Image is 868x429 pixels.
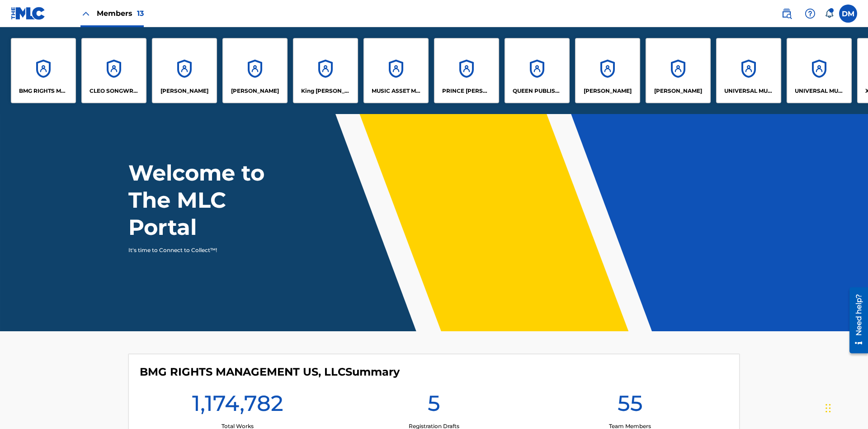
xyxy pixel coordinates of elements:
div: Drag [826,395,831,422]
img: MLC Logo [11,7,46,20]
h4: BMG RIGHTS MANAGEMENT US, LLC [140,365,400,379]
p: RONALD MCTESTERSON [654,87,702,95]
iframe: Chat Widget [823,386,868,429]
p: King McTesterson [301,87,350,95]
a: Accounts[PERSON_NAME] [575,38,640,103]
p: CLEO SONGWRITER [90,87,139,95]
h1: 1,174,782 [192,390,283,422]
div: Notifications [825,9,834,18]
h1: 5 [428,390,440,422]
span: Members [97,8,144,19]
a: AccountsUNIVERSAL MUSIC PUB GROUP [716,38,781,103]
img: help [805,8,816,19]
a: Public Search [778,5,796,23]
div: Help [801,5,819,23]
a: AccountsPRINCE [PERSON_NAME] [434,38,499,103]
a: AccountsBMG RIGHTS MANAGEMENT US, LLC [11,38,76,103]
p: QUEEN PUBLISHA [513,87,562,95]
a: AccountsKing [PERSON_NAME] [293,38,358,103]
img: Close [80,8,91,19]
h1: 55 [618,390,643,422]
a: Accounts[PERSON_NAME] [222,38,288,103]
a: Accounts[PERSON_NAME] [646,38,711,103]
p: ELVIS COSTELLO [160,87,208,95]
p: UNIVERSAL MUSIC PUB GROUP [795,87,844,95]
a: AccountsQUEEN PUBLISHA [505,38,570,103]
p: EYAMA MCSINGER [231,87,279,95]
p: MUSIC ASSET MANAGEMENT (MAM) [372,87,421,95]
a: Accounts[PERSON_NAME] [152,38,217,103]
a: AccountsMUSIC ASSET MANAGEMENT (MAM) [363,38,429,103]
p: UNIVERSAL MUSIC PUB GROUP [724,87,774,95]
p: RONALD MCTESTERSON [584,87,632,95]
img: search [781,8,792,19]
a: AccountsUNIVERSAL MUSIC PUB GROUP [787,38,852,103]
p: It's time to Connect to Collect™! [128,246,285,254]
p: BMG RIGHTS MANAGEMENT US, LLC [19,87,68,95]
iframe: Resource Center [843,284,868,358]
span: 13 [137,9,144,18]
div: User Menu [839,5,857,23]
h1: Welcome to The MLC Portal [128,159,297,241]
a: AccountsCLEO SONGWRITER [81,38,146,103]
p: PRINCE MCTESTERSON [442,87,491,95]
